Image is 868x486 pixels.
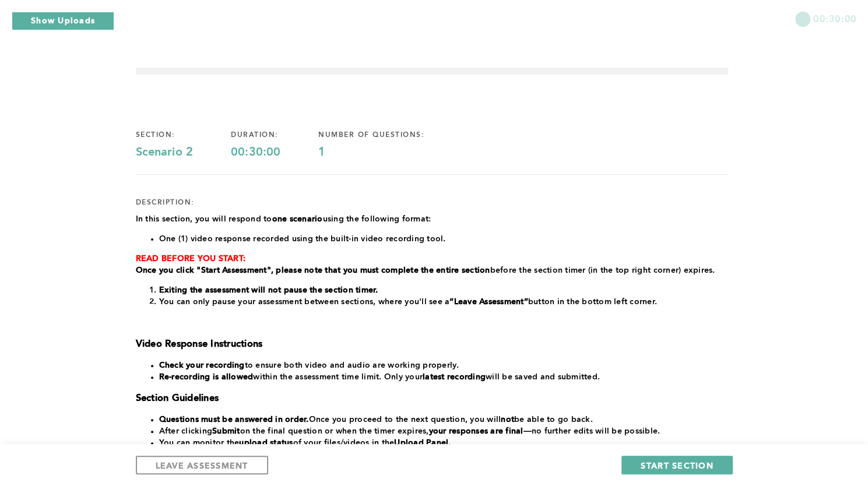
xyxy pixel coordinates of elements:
[272,215,323,223] strong: one scenario
[323,215,431,223] span: using the following format:
[501,415,514,424] strong: not
[136,255,246,263] strong: READ BEFORE YOU START:
[429,427,523,435] strong: your responses are final
[641,460,713,471] span: START SECTION
[621,456,732,474] button: START SECTION
[318,131,462,140] div: number of questions:
[136,266,490,274] strong: Once you click "Start Assessment", please note that you must complete the entire section
[136,215,272,223] span: In this section, you will respond to
[136,393,728,404] h3: Section Guidelines
[212,427,240,435] strong: Submit
[394,439,451,447] strong: Upload Panel.
[813,12,856,25] span: 00:30:00
[231,146,318,160] div: 00:30:00
[159,414,728,425] li: Once you proceed to the next question, you will be able to go back.
[159,360,728,371] li: to ensure both video and audio are working properly.
[423,373,486,381] strong: latest recording
[159,437,728,449] li: You can monitor the of your files/videos in the
[159,371,728,383] li: within the assessment time limit. Only your will be saved and submitted.
[136,131,231,140] div: section:
[159,286,378,294] strong: Exiting the assessment will not pause the section timer.
[159,361,245,369] strong: Check your recording
[159,415,309,424] strong: Questions must be answered in order.
[136,339,728,350] h3: Video Response Instructions
[159,425,728,437] li: After clicking on the final question or when the timer expires, —no further edits will be possible.
[449,298,528,306] strong: “Leave Assessment”
[136,456,268,474] button: LEAVE ASSESSMENT
[159,235,446,243] span: One (1) video response recorded using the built-in video recording tool.
[136,265,728,276] p: before the section timer (in the top right corner) expires.
[318,146,462,160] div: 1
[136,146,231,160] div: Scenario 2
[159,373,254,381] strong: Re-recording is allowed
[239,439,293,447] strong: upload status
[156,460,248,471] span: LEAVE ASSESSMENT
[159,296,728,308] li: You can only pause your assessment between sections, where you'll see a button in the bottom left...
[12,12,114,30] button: Show Uploads
[136,198,195,207] div: description:
[231,131,318,140] div: duration:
